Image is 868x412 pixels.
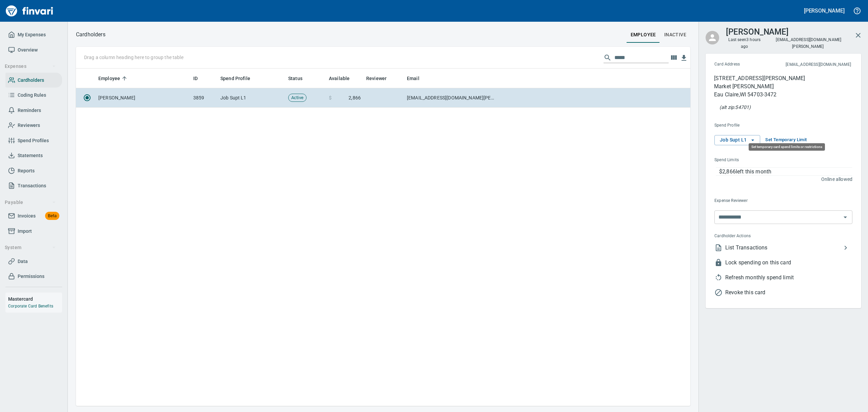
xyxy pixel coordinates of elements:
[5,118,62,133] a: Reviewers
[664,31,686,39] span: Inactive
[850,27,866,43] button: Close cardholder
[804,7,845,14] h5: [PERSON_NAME]
[18,31,46,39] span: My Expenses
[5,178,62,193] a: Transactions
[720,136,755,144] span: Job Supt L1
[5,198,56,207] span: Payable
[765,136,807,144] span: Set Temporary Limit
[18,257,28,266] span: Data
[98,74,120,82] span: Employee
[669,53,679,63] button: Choose columns to display
[329,74,358,82] span: Available
[709,270,852,285] li: This will allow the the cardholder to use their full spend limit again
[218,88,285,108] td: Job Supt L1
[18,227,32,236] span: Import
[714,74,805,82] p: [STREET_ADDRESS][PERSON_NAME]
[407,74,428,82] span: Email
[404,88,499,108] td: [EMAIL_ADDRESS][DOMAIN_NAME][PERSON_NAME]
[5,42,62,58] a: Overview
[725,288,852,297] span: Revoke this card
[18,212,36,220] span: Invoices
[719,168,852,176] p: $2,866 left this month
[98,74,129,82] span: Employee
[841,212,850,222] button: Open
[726,37,763,50] span: Last seen
[5,27,62,42] a: My Expenses
[45,212,59,220] span: Beta
[5,254,62,269] a: Data
[329,94,332,101] span: $
[5,163,62,179] a: Reports
[741,37,761,49] time: 3 hours ago
[8,295,62,303] h6: Mastercard
[18,76,44,85] span: Cardholders
[5,208,62,224] a: InvoicesBeta
[5,133,62,148] a: Spend Profiles
[714,135,760,145] button: Job Supt L1
[725,274,852,282] span: Refresh monthly spend limit
[84,54,183,61] p: Drag a column heading here to group the table
[5,224,62,239] a: Import
[193,74,206,82] span: ID
[5,269,62,284] a: Permissions
[191,88,218,108] td: 3859
[18,121,40,130] span: Reviewers
[76,31,105,39] p: Cardholders
[763,61,851,68] span: This is the email address for cardholder receipts
[18,167,35,175] span: Reports
[193,74,198,82] span: ID
[4,3,55,19] img: Finvari
[714,91,805,99] p: Eau Claire , WI 54703-3472
[220,74,259,82] span: Spend Profile
[2,60,59,73] button: Expenses
[407,74,419,82] span: Email
[5,62,56,71] span: Expenses
[726,25,789,37] h3: [PERSON_NAME]
[18,136,49,145] span: Spend Profiles
[5,88,62,103] a: Coding Rules
[5,103,62,118] a: Reminders
[802,5,846,16] button: [PERSON_NAME]
[366,74,395,82] span: Reviewer
[96,88,191,108] td: [PERSON_NAME]
[714,82,805,91] p: Market [PERSON_NAME]
[725,259,852,267] span: Lock spending on this card
[714,233,801,240] span: Cardholder Actions
[764,135,808,145] button: Set Temporary Limit
[725,244,842,252] span: List Transactions
[714,122,795,129] span: Spend Profile
[349,94,361,101] span: 2,866
[8,304,53,308] a: Corporate Card Benefits
[76,31,105,39] nav: breadcrumb
[18,46,38,54] span: Overview
[5,73,62,88] a: Cardholders
[2,241,59,254] button: System
[714,61,763,68] span: Card Address
[329,74,350,82] span: Available
[709,176,852,183] p: Online allowed
[775,37,841,50] span: [EMAIL_ADDRESS][DOMAIN_NAME][PERSON_NAME]
[18,272,44,281] span: Permissions
[288,74,311,82] span: Status
[18,182,46,190] span: Transactions
[5,243,56,252] span: System
[18,151,43,160] span: Statements
[719,104,751,111] p: At the pump (or any AVS check), this zip will also be accepted
[18,106,41,115] span: Reminders
[18,91,46,99] span: Coding Rules
[679,53,689,63] button: Download Table
[5,148,62,163] a: Statements
[714,157,795,164] span: Spend Limits
[289,95,306,101] span: Active
[2,196,59,209] button: Payable
[220,74,250,82] span: Spend Profile
[366,74,387,82] span: Reviewer
[714,198,799,204] span: Expense Reviewer
[631,31,656,39] span: employee
[288,74,302,82] span: Status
